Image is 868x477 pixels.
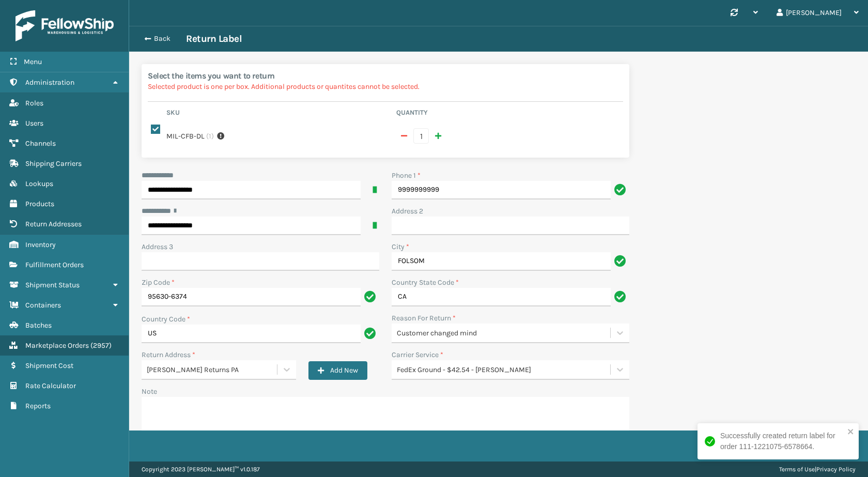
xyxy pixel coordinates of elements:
[25,179,53,188] span: Lookups
[392,170,421,181] label: Phone 1
[142,387,157,396] label: Note
[25,321,52,330] span: Batches
[25,361,73,370] span: Shipment Cost
[25,199,54,208] span: Products
[147,364,278,375] div: [PERSON_NAME] Returns PA
[148,81,623,92] p: Selected product is one per box. Additional products or quantites cannot be selected.
[25,402,51,410] span: Reports
[720,430,844,452] div: Successfully created return label for order 111-1221075-6578664.
[142,277,175,288] label: Zip Code
[25,78,74,87] span: Administration
[25,139,56,148] span: Channels
[393,108,623,120] th: Quantity
[25,381,76,390] span: Rate Calculator
[25,159,82,168] span: Shipping Carriers
[166,131,205,142] label: MIL-CFB-DL
[392,349,443,360] label: Carrier Service
[392,206,423,217] label: Address 2
[142,349,195,360] label: Return Address
[163,108,393,120] th: Sku
[25,301,61,310] span: Containers
[142,241,173,252] label: Address 3
[25,119,43,128] span: Users
[90,341,112,350] span: ( 2957 )
[16,10,114,41] img: logo
[148,70,623,81] h2: Select the items you want to return
[138,34,186,43] button: Back
[24,57,42,66] span: Menu
[206,131,214,142] span: ( 1 )
[25,99,43,107] span: Roles
[142,461,260,477] p: Copyright 2023 [PERSON_NAME]™ v 1.0.187
[392,277,459,288] label: Country State Code
[308,361,367,380] button: Add New
[397,328,611,338] div: Customer changed mind
[25,240,56,249] span: Inventory
[847,427,855,437] button: close
[186,33,242,45] h3: Return Label
[25,220,82,228] span: Return Addresses
[397,364,611,375] div: FedEx Ground - $42.54 - [PERSON_NAME]
[25,260,84,269] span: Fulfillment Orders
[392,313,456,324] label: Reason For Return
[142,314,190,325] label: Country Code
[392,241,409,252] label: City
[25,281,80,289] span: Shipment Status
[25,341,89,350] span: Marketplace Orders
